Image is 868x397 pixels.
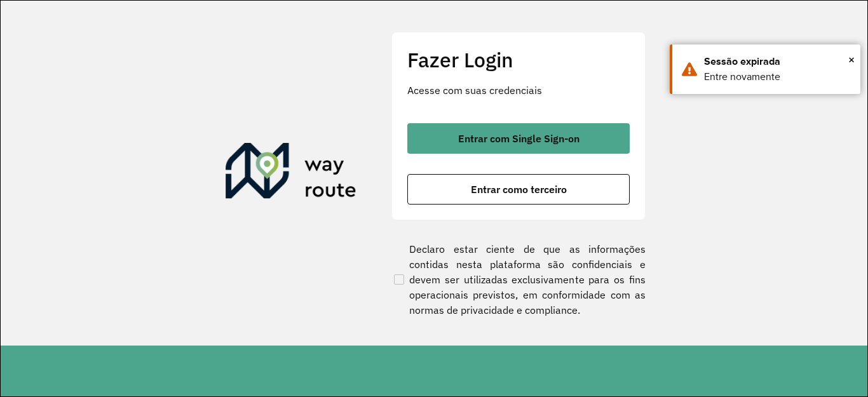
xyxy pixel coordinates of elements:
[471,184,567,194] span: Entrar como terceiro
[848,50,855,69] span: ×
[407,174,630,205] button: button
[407,83,630,98] p: Acesse com suas credenciais
[704,54,851,69] div: Sessão expirada
[458,133,580,144] span: Entrar com Single Sign-on
[407,123,630,154] button: button
[848,50,855,69] button: Close
[391,241,646,318] label: Declaro estar ciente de que as informações contidas nesta plataforma são confidenciais e devem se...
[226,143,356,204] img: Roteirizador AmbevTech
[407,48,630,72] h2: Fazer Login
[704,69,851,84] div: Entre novamente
